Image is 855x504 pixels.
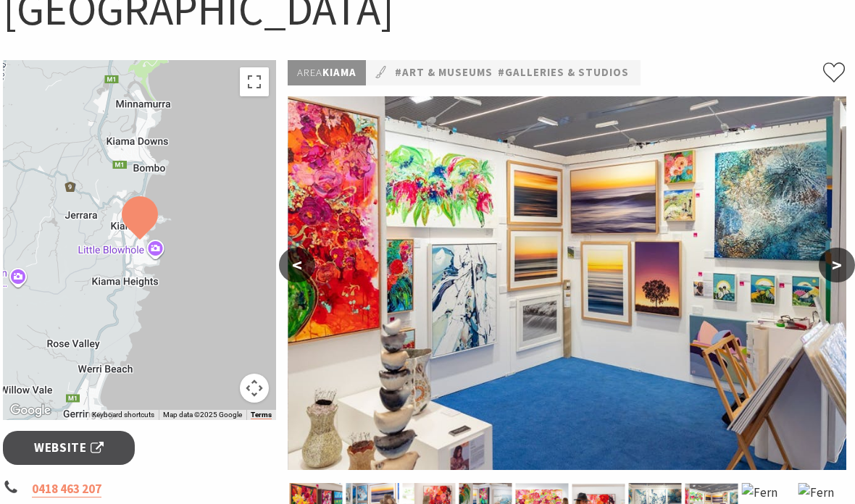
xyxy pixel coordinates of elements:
[819,248,855,282] button: >
[34,438,104,458] span: Website
[32,481,101,497] a: 0418 463 207
[240,67,269,96] button: Toggle fullscreen view
[3,431,135,465] a: Website
[395,64,493,82] a: #Art & Museums
[498,64,629,82] a: #Galleries & Studios
[279,248,315,282] button: <
[251,411,272,419] a: Terms
[240,374,269,403] button: Map camera controls
[297,65,322,79] span: Area
[288,60,366,85] p: Kiama
[7,401,54,420] a: Open this area in Google Maps (opens a new window)
[288,96,846,470] img: FSG 4
[163,411,242,419] span: Map data ©2025 Google
[92,410,154,420] button: Keyboard shortcuts
[7,401,54,420] img: Google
